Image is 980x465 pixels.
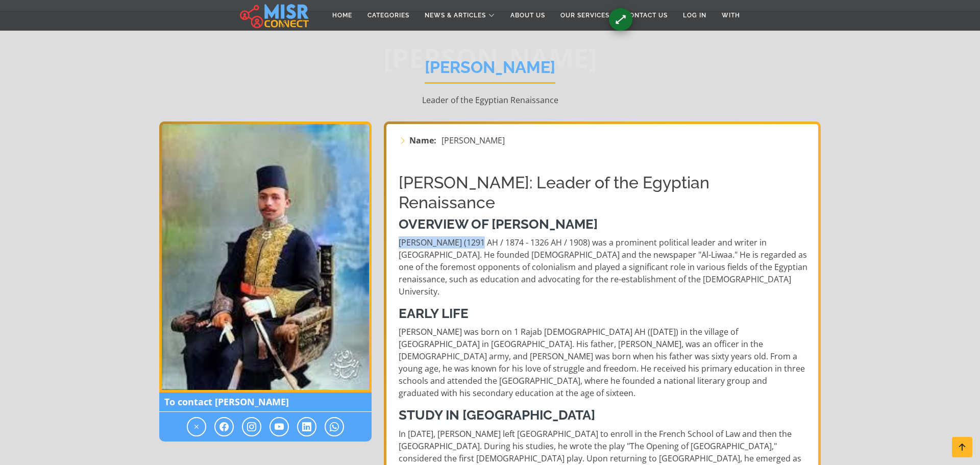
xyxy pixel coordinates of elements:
span: News & Articles [425,11,486,20]
img: Mustafa Kamel Pasha [159,121,372,393]
a: Categories [360,6,417,25]
p: [PERSON_NAME] was born on 1 Rajab [DEMOGRAPHIC_DATA] AH ([DATE]) in the village of [GEOGRAPHIC_DA... [399,326,808,399]
h3: Overview of [PERSON_NAME] [399,216,808,232]
a: Contact Us [617,6,675,25]
strong: Name: [409,134,436,146]
a: Home [325,6,360,25]
h3: Early Life [399,306,808,322]
p: [PERSON_NAME] (1291 AH / 1874 - 1326 AH / 1908) was a prominent political leader and writer in [G... [399,236,808,298]
h3: Study in [GEOGRAPHIC_DATA] [399,407,808,423]
img: main.misr_connect [240,3,308,28]
h2: [PERSON_NAME]: Leader of the Egyptian Renaissance [399,173,808,212]
font: [PERSON_NAME] [383,39,597,76]
font: WITH [722,12,740,19]
a: Our Services [553,6,617,25]
a: About Us [503,6,553,25]
p: Leader of the Egyptian Renaissance [159,94,821,106]
a: Log in [675,6,714,25]
span: To contact [PERSON_NAME] [159,393,372,412]
a: News & Articles [417,6,503,25]
font: [PERSON_NAME] [442,135,505,146]
div: ⟷ [611,10,630,29]
a: WITH [714,6,748,25]
font: [PERSON_NAME] [425,58,555,77]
